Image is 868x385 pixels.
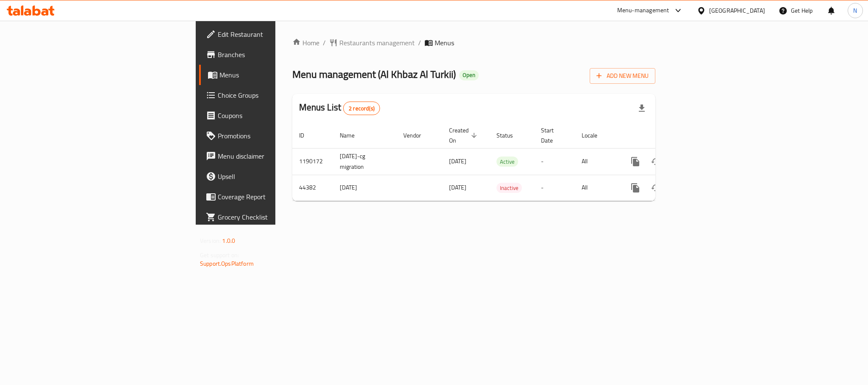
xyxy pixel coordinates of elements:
span: Version: [200,235,221,246]
td: [DATE] [333,175,397,201]
span: Vendor [403,130,432,140]
li: / [418,38,421,48]
td: All [575,175,618,201]
span: Choice Groups [218,90,334,100]
span: 1.0.0 [222,235,235,246]
span: Menu disclaimer [218,151,334,161]
span: Grocery Checklist [218,212,334,222]
th: Actions [618,123,713,148]
span: Restaurants management [339,38,415,48]
span: Upsell [218,171,334,181]
span: Menus [219,70,334,80]
table: enhanced table [292,123,713,201]
div: Total records count [343,102,380,115]
span: Start Date [541,125,565,146]
span: Menu management ( Al Khbaz Al Turkii ) [292,65,456,84]
span: Inactive [496,183,522,193]
a: Menus [199,65,341,85]
a: Upsell [199,166,341,187]
div: Export file [632,98,652,118]
a: Grocery Checklist [199,207,341,227]
a: Choice Groups [199,85,341,105]
a: Branches [199,44,341,65]
a: Coupons [199,105,341,126]
a: Edit Restaurant [199,24,341,44]
td: - [534,148,575,175]
span: Add New Menu [596,71,649,81]
td: All [575,148,618,175]
span: [DATE] [449,182,466,193]
a: Support.OpsPlatform [200,258,254,269]
button: Change Status [646,178,666,198]
span: Promotions [218,131,334,141]
span: Active [496,157,518,167]
div: Inactive [496,183,522,193]
button: Change Status [646,151,666,172]
span: 2 record(s) [344,104,380,113]
a: Promotions [199,126,341,146]
span: N [853,6,857,15]
span: Open [459,71,479,79]
span: Status [496,130,524,140]
span: ID [299,130,315,140]
a: Restaurants management [329,38,415,48]
td: - [534,175,575,201]
span: Branches [218,49,334,60]
h2: Menus List [299,101,380,115]
span: Coupons [218,110,334,121]
span: Locale [582,130,608,140]
div: Open [459,70,479,80]
span: [DATE] [449,156,466,167]
span: Edit Restaurant [218,29,334,39]
span: Name [340,130,366,140]
div: Menu-management [617,5,669,16]
span: Coverage Report [218,192,334,202]
span: Menus [435,38,454,48]
button: more [625,151,646,172]
span: Created On [449,125,480,146]
button: more [625,178,646,198]
button: Add New Menu [590,68,655,84]
a: Coverage Report [199,187,341,207]
td: [DATE]-cg migration [333,148,397,175]
a: Menu disclaimer [199,146,341,166]
div: [GEOGRAPHIC_DATA] [709,6,765,15]
nav: breadcrumb [292,38,655,48]
span: Get support on: [200,250,239,261]
div: Active [496,157,518,167]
